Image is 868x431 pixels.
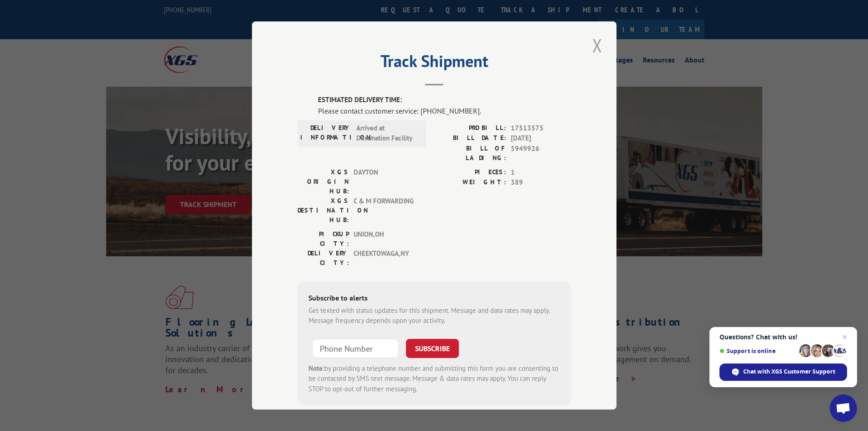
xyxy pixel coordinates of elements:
strong: Note: [308,364,324,373]
span: DAYTON [354,167,415,196]
label: WEIGHT: [434,177,506,188]
label: XGS DESTINATION HUB: [298,196,349,225]
span: CHEEKTOWAGA , NY [354,249,415,268]
span: 5949926 [511,144,571,163]
span: Chat with XGS Customer Support [719,363,847,381]
span: C & M FORWARDING [354,196,415,225]
button: Close modal [590,33,605,58]
div: Get texted with status updates for this shipment. Message and data rates may apply. Message frequ... [308,306,560,326]
a: Open chat [830,395,857,422]
label: PICKUP CITY: [298,229,349,249]
label: DELIVERY CITY: [298,249,349,268]
span: Support is online [719,348,796,354]
input: Phone Number [312,339,399,358]
span: Arrived at Destination Facility [356,123,418,144]
button: SUBSCRIBE [406,339,459,358]
label: ESTIMATED DELIVERY TIME: [318,95,571,105]
label: DELIVERY INFORMATION: [300,123,352,144]
div: Subscribe to alerts [308,292,560,306]
h2: Track Shipment [298,55,571,72]
span: 17513575 [511,123,571,134]
label: PROBILL: [434,123,506,134]
span: Chat with XGS Customer Support [743,368,835,376]
span: Questions? Chat with us! [719,333,847,341]
div: by providing a telephone number and submitting this form you are consenting to be contacted by SM... [308,363,560,395]
span: [DATE] [511,133,571,144]
label: BILL DATE: [434,133,506,144]
label: BILL OF LADING: [434,144,506,163]
label: XGS ORIGIN HUB: [298,167,349,196]
label: PIECES: [434,167,506,178]
span: 389 [511,177,571,188]
span: 1 [511,167,571,178]
span: UNION , OH [354,229,415,249]
div: Please contact customer service: [PHONE_NUMBER]. [318,105,571,116]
